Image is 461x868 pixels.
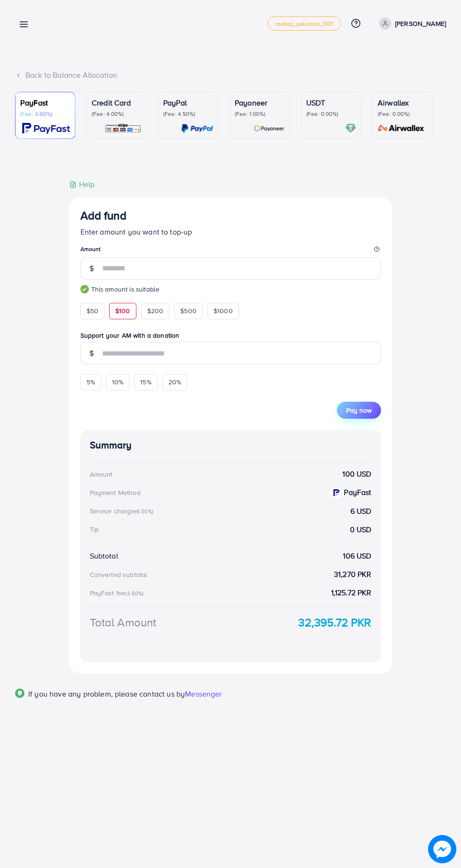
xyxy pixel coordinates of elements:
[20,97,70,108] p: PayFast
[90,439,372,451] h4: Summary
[135,508,153,515] small: (6.00%)
[69,179,95,190] div: Help
[126,590,143,597] small: (3.60%)
[306,97,356,108] p: USDT
[185,689,222,699] span: Messenger
[92,110,142,118] p: (Fee: 4.00%)
[140,377,151,387] span: 15%
[87,377,95,387] span: 5%
[345,123,356,134] img: card
[90,470,113,479] div: Amount
[163,110,213,118] p: (Fee: 4.50%)
[80,285,89,293] img: guide
[350,524,372,535] strong: 0 USD
[378,97,428,108] p: Airwallex
[163,97,213,108] p: PayPal
[112,377,123,387] span: 10%
[22,123,70,134] img: card
[378,110,428,118] p: (Fee: 0.00%)
[344,487,371,498] strong: PayFast
[90,525,99,534] div: Tip
[147,306,164,316] span: $200
[334,569,372,580] strong: 31,270 PKR
[214,306,233,316] span: $1000
[28,689,185,699] span: If you have any problem, please contact us by
[15,70,446,81] div: Back to Balance Allocation
[90,551,118,561] div: Subtotal
[331,487,341,498] img: payment
[235,110,285,118] p: (Fee: 1.00%)
[235,97,285,108] p: Payoneer
[90,506,156,516] div: Service charge
[375,123,428,134] img: card
[80,284,381,294] small: This amount is suitable
[331,587,372,598] strong: 1,125.72 PKR
[90,588,147,598] div: PayFast fee
[337,402,381,419] button: Pay now
[87,306,98,316] span: $50
[90,614,157,631] div: Total Amount
[254,123,285,134] img: card
[90,488,141,497] div: Payment Method
[80,331,381,340] label: Support your AM with a donation
[298,614,371,631] strong: 32,395.72 PKR
[90,570,148,579] div: Converted subtotal
[306,110,356,118] p: (Fee: 0.00%)
[92,97,142,108] p: Credit Card
[343,551,371,561] strong: 106 USD
[276,21,333,27] span: metap_pakistan_001
[342,469,371,479] strong: 100 USD
[395,18,446,29] p: [PERSON_NAME]
[346,406,372,415] span: Pay now
[168,377,181,387] span: 20%
[15,689,24,698] img: Popup guide
[375,17,446,30] a: [PERSON_NAME]
[350,506,372,517] strong: 6 USD
[268,16,341,31] a: metap_pakistan_001
[80,209,127,222] h3: Add fund
[80,245,381,257] legend: Amount
[115,306,130,316] span: $100
[428,835,456,863] img: image
[104,123,142,134] img: card
[181,123,213,134] img: card
[180,306,197,316] span: $500
[20,110,70,118] p: (Fee: 3.60%)
[80,226,381,237] p: Enter amount you want to top-up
